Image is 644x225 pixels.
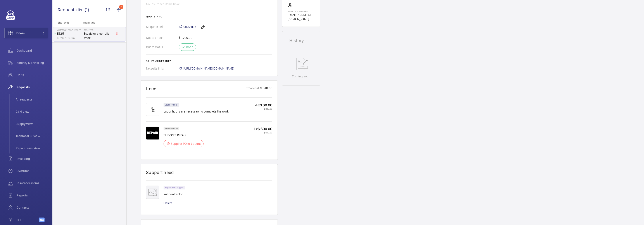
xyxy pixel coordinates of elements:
span: [URL][DOMAIN_NAME][DOMAIN_NAME] [183,66,235,71]
p: ES25 / E6974 [57,36,82,40]
span: Supply view [16,122,48,126]
p: $ 600.00 [254,131,272,134]
span: 00021137 [183,25,196,29]
span: Requests list [58,7,85,12]
span: Contacts [17,205,48,210]
span: Beta [39,218,45,222]
span: Insurance items [17,181,48,185]
span: Repair team view [16,146,48,150]
p: $ 840.00 [260,86,272,91]
p: ES25 [57,31,82,36]
a: 00021137 [179,25,196,29]
span: Activity Monitoring [17,61,48,65]
span: CSM view [16,109,48,114]
h1: Items [146,86,158,91]
img: 4IH7dyk0lKfVbRFSf4R9ywTe9GShna42_NoCtMvpQiKEiGqH.png [146,127,159,140]
span: IoT [17,218,39,222]
span: Escalator step roller track [84,31,113,40]
p: Waterway Point (FC Retail) [57,29,82,31]
span: Overtime [17,169,48,173]
p: Supply manager [288,10,315,13]
h2: Quote info [146,15,272,18]
p: 1 x $ 600.00 [254,127,272,131]
button: Filters [4,28,48,38]
p: Labor hours are necessary to complete the work. [164,109,230,114]
p: Total cost: [246,86,260,91]
img: muscle-sm.svg [146,103,159,116]
span: Filters [16,31,25,35]
span: Requests [17,85,48,89]
p: 4 x $ 60.00 [255,103,272,107]
p: Coming soon [292,74,310,78]
p: SKU 1008536 [165,128,178,129]
p: SERVICES REPAIR [164,133,206,137]
span: All requests [16,97,48,102]
p: $ 240.00 [255,107,272,110]
p: Repair team support [165,187,184,188]
p: Repair title [83,21,112,24]
h1: Support need [146,170,174,175]
p: subcontractor [164,192,188,196]
span: Dashboard [17,48,48,53]
h2: Sales order info [146,60,272,63]
p: [EMAIL_ADDRESS][DOMAIN_NAME] [288,13,315,21]
a: [URL][DOMAIN_NAME][DOMAIN_NAME] [179,66,235,71]
div: Delete [164,201,177,205]
p: Site - Unit [52,21,81,24]
h2: R25-11135 [84,29,113,31]
h1: History [289,38,313,43]
span: Technical S. view [16,134,48,138]
span: Invoicing [17,157,48,161]
p: Labour hours [165,104,178,106]
span: Units [17,73,48,77]
p: Supplier PO to be sent [171,141,201,146]
span: Reports [17,193,48,198]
